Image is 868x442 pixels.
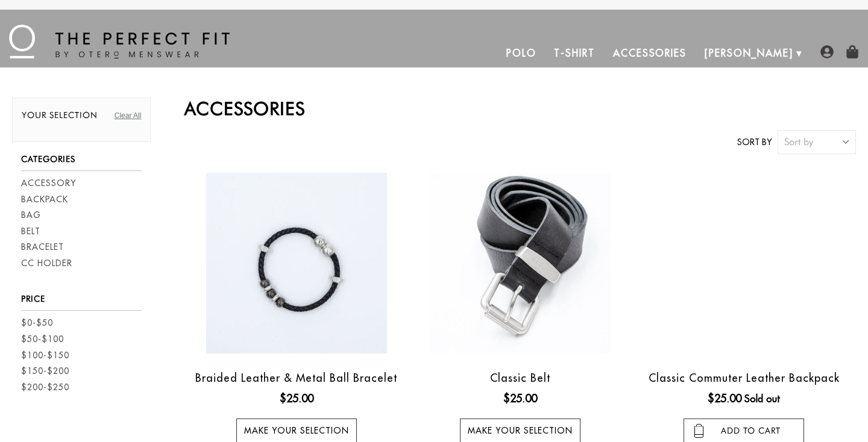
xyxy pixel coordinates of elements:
[9,25,230,58] img: The Perfect Fit - by Otero Menswear - Logo
[184,98,856,119] h2: Accessories
[545,39,603,67] a: T-Shirt
[21,177,76,190] a: Accessory
[737,136,772,149] label: Sort by
[21,241,64,254] a: Bracelet
[195,371,397,385] a: Braided Leather & Metal Ball Bracelet
[846,45,859,58] img: shopping-bag-icon.png
[708,390,741,406] ins: $25.00
[430,173,611,353] img: otero menswear classic black leather belt
[21,294,142,311] h3: Price
[187,173,405,353] a: black braided leather bracelet
[21,225,40,238] a: Belt
[820,45,834,58] img: user-account-icon.png
[21,154,142,171] h3: Categories
[649,371,840,385] a: Classic Commuter Leather Backpack
[411,173,629,353] a: otero menswear classic black leather belt
[21,333,64,346] a: $50-$100
[497,39,546,67] a: Polo
[490,371,550,385] a: Classic Belt
[21,257,72,270] a: CC Holder
[604,39,696,67] a: Accessories
[696,39,802,67] a: [PERSON_NAME]
[635,173,853,353] a: leather backpack
[21,193,68,206] a: Backpack
[22,110,141,126] h2: Your selection
[503,390,537,406] ins: $25.00
[21,209,41,222] a: Bag
[206,173,387,353] img: black braided leather bracelet
[21,349,69,362] a: $100-$150
[280,390,313,406] ins: $25.00
[744,393,780,405] span: Sold out
[115,110,142,121] a: Clear All
[21,317,53,329] a: $0-$50
[21,381,69,394] a: $200-$250
[21,365,69,378] a: $150-$200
